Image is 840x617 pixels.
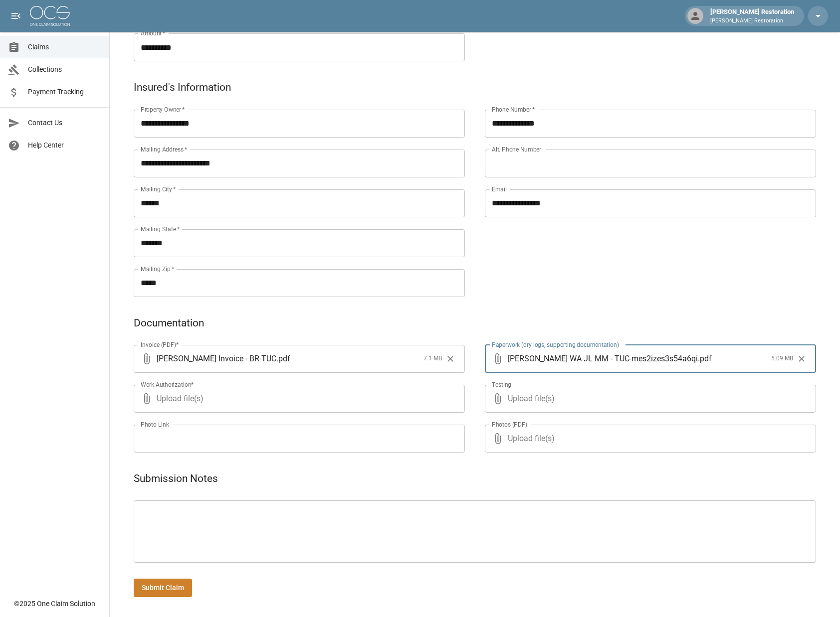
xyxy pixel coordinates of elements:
span: Collections [28,64,101,75]
span: Upload file(s) [157,385,438,413]
label: Testing [492,380,511,389]
span: Contact Us [28,118,101,128]
div: © 2025 One Claim Solution [14,599,95,609]
label: Work Authorization* [141,380,194,389]
label: Alt. Phone Number [492,145,541,154]
span: Upload file(s) [508,385,789,413]
span: Upload file(s) [508,425,789,453]
label: Phone Number [492,105,535,114]
button: Clear [443,351,458,366]
label: Amount [141,29,166,37]
span: 7.1 MB [423,354,442,364]
label: Photos (PDF) [492,420,527,429]
button: open drawer [6,6,26,26]
label: Photo Link [141,420,169,429]
p: [PERSON_NAME] Restoration [710,17,794,25]
label: Email [492,185,507,193]
label: Mailing City [141,185,176,193]
label: Property Owner [141,105,185,114]
label: Mailing State [141,225,180,233]
span: Payment Tracking [28,87,101,97]
button: Submit Claim [134,579,192,597]
span: [PERSON_NAME] WA JL MM - TUC-mes2izes3s54a6qi [508,353,698,364]
label: Mailing Zip [141,265,175,273]
span: [PERSON_NAME] Invoice - BR-TUC [157,353,276,364]
label: Paperwork (dry logs, supporting documentation) [492,340,619,349]
span: 5.09 MB [771,354,793,364]
img: ocs-logo-white-transparent.png [30,6,70,26]
span: . pdf [698,353,712,364]
button: Clear [794,351,809,366]
label: Invoice (PDF)* [141,340,179,349]
span: Claims [28,42,101,52]
span: Help Center [28,140,101,151]
span: . pdf [276,353,290,364]
label: Mailing Address [141,145,187,154]
div: [PERSON_NAME] Restoration [706,7,798,25]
